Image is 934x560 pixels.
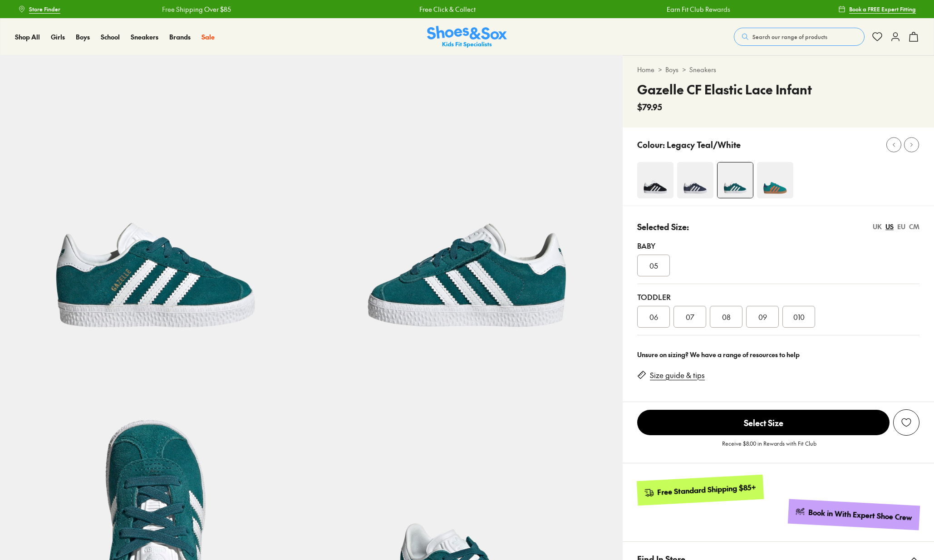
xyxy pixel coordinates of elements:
a: Size guide & tips [650,370,705,380]
span: Book a FREE Expert Fitting [849,5,916,13]
span: 05 [649,260,658,271]
button: Add to Wishlist [893,409,919,436]
button: Search our range of products [734,28,865,46]
p: Receive $8.00 in Rewards with Fit Club [722,439,816,456]
div: Book in With Expert Shoe Crew [808,507,913,523]
a: School [101,32,120,42]
div: CM [909,222,919,231]
a: Shoes & Sox [427,26,507,48]
p: Legacy Teal/White [667,138,741,151]
a: Free Standard Shipping $85+ [637,475,764,506]
a: Girls [51,32,65,42]
div: Toddler [637,291,919,302]
button: Select Size [637,409,890,436]
span: 06 [649,311,658,322]
img: 4-548013_1 [757,162,793,198]
span: Store Finder [29,5,60,13]
p: Colour: [637,138,665,151]
span: 09 [758,311,767,322]
a: Brands [169,32,191,42]
a: Shop All [15,32,40,42]
div: UK [873,222,882,231]
div: Baby [637,240,919,251]
a: Sale [202,32,215,42]
span: 010 [793,311,805,322]
span: 08 [722,311,731,322]
img: SNS_Logo_Responsive.svg [427,26,507,48]
img: 4-547284_1 [718,162,753,198]
a: Free Shipping Over $85 [159,5,228,14]
div: Free Standard Shipping $85+ [657,482,757,497]
a: Book a FREE Expert Fitting [838,1,916,17]
div: US [885,222,894,231]
span: $79.95 [637,101,662,113]
a: Home [637,65,654,74]
a: Book in With Expert Shoe Crew [788,499,920,531]
a: Store Finder [18,1,60,17]
a: Earn Fit Club Rewards [663,5,727,14]
div: Unsure on sizing? We have a range of resources to help [637,350,919,359]
a: Boys [665,65,678,74]
div: EU [897,222,905,231]
h4: Gazelle CF Elastic Lace Infant [637,80,812,99]
a: Sneakers [689,65,716,74]
img: 4-498493_1 [677,162,713,198]
span: Search our range of products [752,33,827,41]
a: Free Click & Collect [416,5,472,14]
a: Boys [76,32,90,42]
div: > > [637,65,919,74]
img: 4-498488_1 [637,162,673,198]
span: 07 [686,311,694,322]
a: Sneakers [131,32,158,42]
img: 5-547285_1 [311,55,623,367]
p: Selected Size: [637,221,689,233]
